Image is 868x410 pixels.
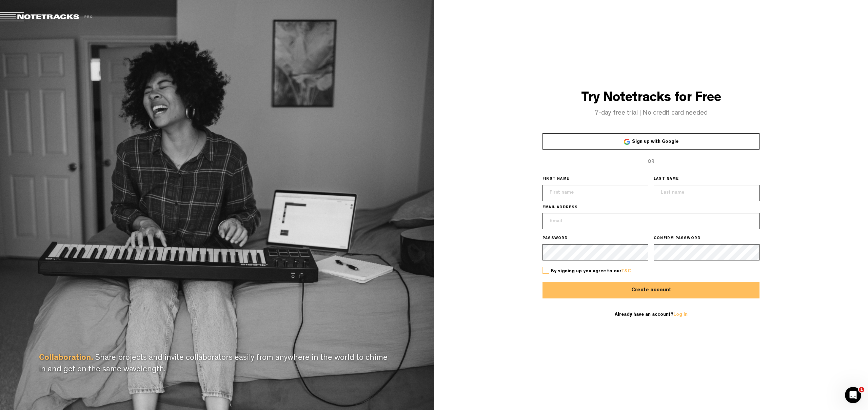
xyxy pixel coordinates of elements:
input: Email [542,213,759,229]
span: Sign up with Google [632,139,678,144]
span: PASSWORD [542,236,568,241]
a: T&C [621,269,631,274]
span: By signing up you agree to our [551,269,631,274]
iframe: Intercom live chat [845,387,861,403]
h3: Try Notetracks for Free [434,91,868,106]
span: OR [648,159,654,164]
span: 1 [859,387,864,392]
a: Log in [673,312,688,317]
span: CONFIRM PASSWORD [654,236,701,241]
input: Last name [654,185,759,201]
span: FIRST NAME [542,177,569,182]
span: Already have an account? [615,312,688,317]
span: LAST NAME [654,177,679,182]
span: Collaboration. [39,354,93,363]
h4: 7-day free trial | No credit card needed [434,110,868,117]
input: First name [542,185,648,201]
span: Share projects and invite collaborators easily from anywhere in the world to chime in and get on ... [39,354,388,374]
span: EMAIL ADDRESS [542,205,578,211]
button: Create account [542,282,759,298]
